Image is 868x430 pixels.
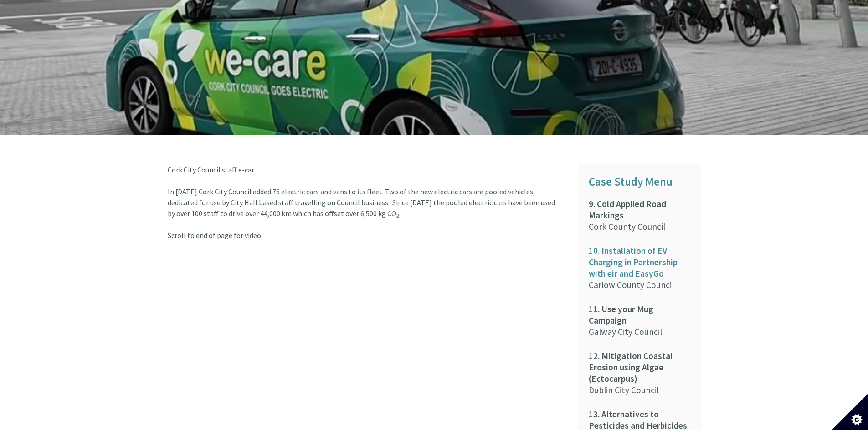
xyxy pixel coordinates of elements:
span: 11. Use your Mug Campaign [589,304,690,326]
span: 10. Installation of EV Charging in Partnership with eir and EasyGo [589,245,690,279]
a: 9. Cold Applied Road MarkingsCork County Council [589,198,690,238]
a: 10. Installation of EV Charging in Partnership with eir and EasyGoCarlow County Council [589,245,690,296]
span: 12. Mitigation Coastal Erosion using Algae (Ectocarpus) [589,350,690,384]
article: Cork City Council staff e-car In [DATE] Cork City Council added 76 electric cars and vans to its ... [168,164,564,241]
p: Case Study Menu [589,173,690,191]
a: 11. Use your Mug CampaignGalway City Council [589,304,690,343]
span: 9. Cold Applied Road Markings [589,198,690,221]
a: 12. Mitigation Coastal Erosion using Algae (Ectocarpus)Dublin City Council [589,350,690,401]
sub: 2 [396,212,399,219]
button: Set cookie preferences [832,394,868,430]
